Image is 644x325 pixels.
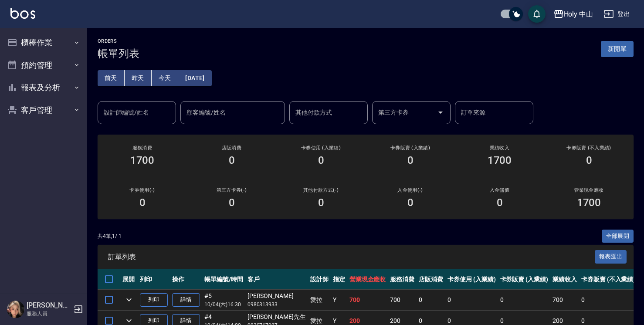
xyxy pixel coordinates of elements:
h3: 0 [139,196,146,209]
button: Open [434,105,447,119]
h3: 0 [407,154,414,166]
h2: ORDERS [98,38,139,44]
button: 列印 [140,293,168,307]
img: Logo [10,8,35,19]
h2: 卡券販賣 (不入業績) [555,145,623,151]
a: 詳情 [172,293,200,307]
th: 營業現金應收 [347,269,388,290]
h3: 0 [318,196,324,209]
button: expand row [122,293,136,306]
button: 昨天 [125,70,152,86]
td: 0 [417,290,445,310]
button: 今天 [152,70,179,86]
button: 預約管理 [3,54,84,77]
h2: 其他付款方式(-) [287,187,355,193]
button: Holy 中山 [550,5,597,23]
th: 操作 [170,269,202,290]
div: [PERSON_NAME]先生 [247,312,306,322]
p: 0980313933 [247,301,306,308]
button: 櫃檯作業 [3,31,84,54]
td: 0 [498,290,551,310]
a: 新開單 [601,44,634,53]
h2: 業績收入 [465,145,534,151]
th: 展開 [120,269,138,290]
h3: 0 [497,196,503,209]
h3: 0 [318,154,324,166]
button: 報表及分析 [3,76,84,99]
th: 服務消費 [388,269,417,290]
h3: 0 [229,154,235,166]
h3: 1700 [488,154,512,166]
th: 帳單編號/時間 [202,269,245,290]
button: 客戶管理 [3,99,84,122]
th: 卡券使用 (入業績) [445,269,498,290]
td: 0 [579,290,637,310]
button: save [528,5,546,23]
td: 700 [550,290,579,310]
h5: [PERSON_NAME] [27,301,71,310]
h3: 0 [229,196,235,209]
h3: 帳單列表 [98,47,139,60]
td: 700 [347,290,388,310]
button: 前天 [98,70,125,86]
h2: 營業現金應收 [555,187,623,193]
td: 愛拉 [308,290,331,310]
button: 全部展開 [602,230,634,243]
h3: 服務消費 [108,145,176,151]
span: 訂單列表 [108,253,595,261]
th: 卡券販賣 (不入業績) [579,269,637,290]
h3: 0 [407,196,414,209]
h3: 1700 [130,154,155,166]
h2: 卡券使用(-) [108,187,176,193]
th: 卡券販賣 (入業績) [498,269,551,290]
th: 業績收入 [550,269,579,290]
button: 新開單 [601,41,634,57]
td: 0 [445,290,498,310]
h2: 卡券販賣 (入業績) [376,145,444,151]
div: [PERSON_NAME] [247,291,306,301]
button: 報表匯出 [595,250,627,264]
th: 列印 [138,269,170,290]
th: 設計師 [308,269,331,290]
p: 共 4 筆, 1 / 1 [98,232,122,240]
button: 登出 [600,6,634,22]
a: 報表匯出 [595,252,627,261]
td: 700 [388,290,417,310]
th: 指定 [331,269,347,290]
td: #5 [202,290,245,310]
img: Person [7,301,24,318]
td: Y [331,290,347,310]
h2: 卡券使用 (入業績) [287,145,355,151]
p: 服務人員 [27,310,71,318]
button: [DATE] [178,70,211,86]
h2: 店販消費 [197,145,266,151]
th: 店販消費 [417,269,445,290]
h2: 第三方卡券(-) [197,187,266,193]
p: 10/04 (六) 16:30 [204,301,243,308]
th: 客戶 [245,269,308,290]
h2: 入金使用(-) [376,187,444,193]
div: Holy 中山 [564,9,593,20]
h3: 0 [586,154,592,166]
h2: 入金儲值 [465,187,534,193]
h3: 1700 [577,196,601,209]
